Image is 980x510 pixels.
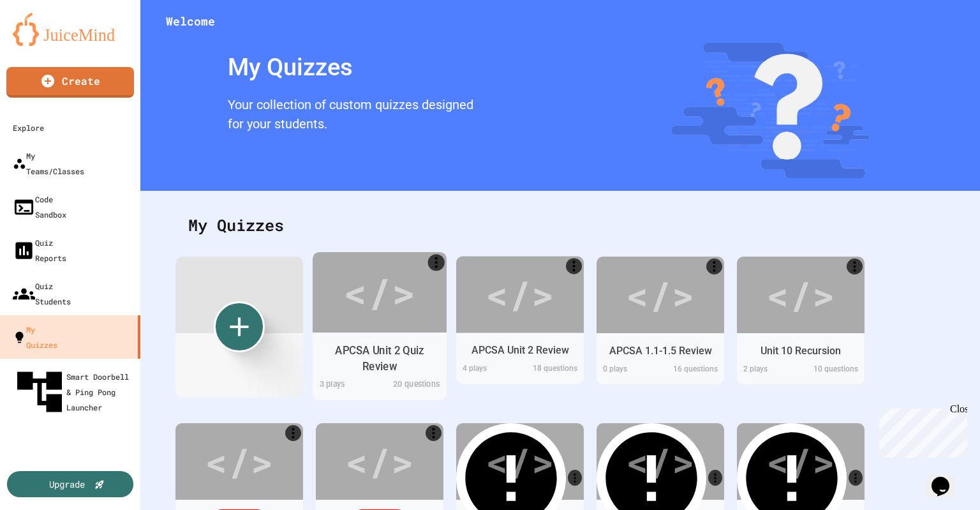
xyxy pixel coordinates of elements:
div: 0 play s [597,363,660,378]
a: More [706,259,722,274]
div: Quiz Students [13,278,71,309]
a: More [285,425,301,441]
img: logo-orange.svg [13,13,128,46]
div: My Quizzes [221,43,480,92]
div: My Quizzes [175,200,945,250]
a: More [428,254,445,271]
div: 2 play s [737,363,801,378]
div: Chat with us now!Close [5,5,88,81]
div: Smart Doorbell & Ping Pong Launcher [13,365,135,419]
div: Create new [214,301,265,352]
div: </> [766,266,835,324]
div: My Quizzes [13,322,57,352]
div: Unit 10 Recursion [761,343,841,359]
a: More [847,259,863,274]
img: banner-image-my-quizzes.png [671,43,870,178]
a: More [566,258,582,274]
div: 18 questions [520,363,584,377]
div: Code Sandbox [13,191,66,222]
div: Explore [13,120,44,135]
div: 4 play s [456,363,520,377]
div: Your collection of custom quizzes designed for your students. [221,92,480,140]
iframe: chat widget [926,459,967,497]
div: </> [486,266,554,323]
div: </> [626,266,695,324]
a: More [849,470,863,486]
div: 10 questions [801,363,865,378]
iframe: chat widget [874,403,967,458]
div: APCSA Unit 2 Quiz Review [323,342,437,374]
div: APCSA Unit 2 Review [471,343,569,358]
div: APCSA 1.1-1.5 Review [609,343,712,359]
div: </> [345,433,414,490]
div: </> [343,262,415,322]
div: 16 questions [660,363,724,378]
div: 20 questions [380,378,447,393]
div: </> [626,433,695,490]
a: More [568,470,582,486]
div: Upgrade [49,477,85,491]
div: 3 play s [313,378,380,393]
div: </> [205,433,274,490]
div: </> [766,433,835,490]
a: More [708,470,722,486]
div: </> [486,433,554,490]
div: Quiz Reports [13,235,66,266]
div: My Teams/Classes [13,148,84,179]
a: Create [6,67,134,98]
a: More [426,425,442,441]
